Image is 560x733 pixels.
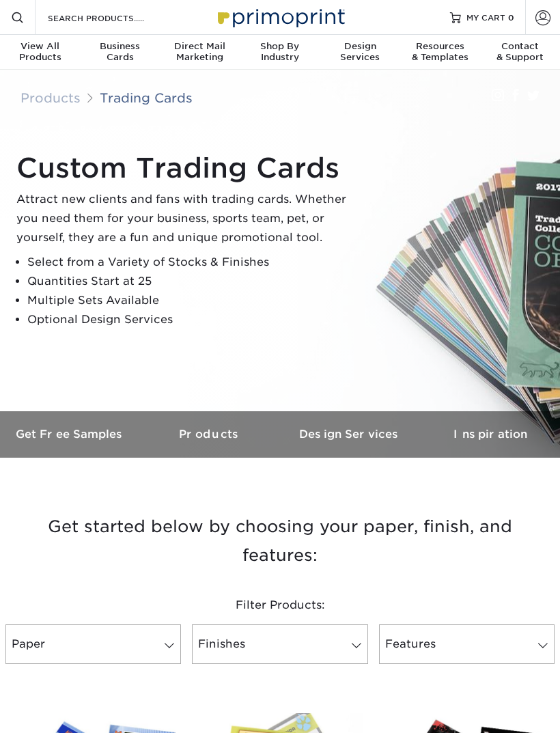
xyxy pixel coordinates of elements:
[160,41,240,52] span: Direct Mail
[27,253,358,272] li: Select from a Variety of Stocks & Finishes
[400,41,480,52] span: Resources
[280,428,420,441] h3: Design Services
[192,624,367,664] a: Finishes
[320,41,400,52] span: Design
[379,624,555,664] a: Features
[10,507,550,570] h3: Get started below by choosing your paper, finish, and features:
[140,428,280,441] h3: Products
[400,35,480,71] a: Resources& Templates
[240,41,320,63] div: Industry
[480,41,560,63] div: & Support
[320,35,400,71] a: DesignServices
[80,41,160,52] span: Business
[80,35,160,71] a: BusinessCards
[27,310,358,329] li: Optional Design Services
[508,12,514,22] span: 0
[212,2,348,31] img: Primoprint
[420,411,560,457] a: Inspiration
[480,35,560,71] a: Contact& Support
[160,35,240,71] a: Direct MailMarketing
[466,12,505,23] span: MY CART
[80,41,160,63] div: Cards
[240,41,320,52] span: Shop By
[240,35,320,71] a: Shop ByIndustry
[20,90,81,105] a: Products
[400,41,480,63] div: & Templates
[100,90,193,105] a: Trading Cards
[16,190,358,247] p: Attract new clients and fans with trading cards. Whether you need them for your business, sports ...
[480,41,560,52] span: Contact
[27,272,358,291] li: Quantities Start at 25
[420,428,560,441] h3: Inspiration
[160,41,240,63] div: Marketing
[5,624,181,664] a: Paper
[280,411,420,457] a: Design Services
[46,10,180,26] input: SEARCH PRODUCTS.....
[140,411,280,457] a: Products
[320,41,400,63] div: Services
[16,152,358,184] h1: Custom Trading Cards
[27,291,358,310] li: Multiple Sets Available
